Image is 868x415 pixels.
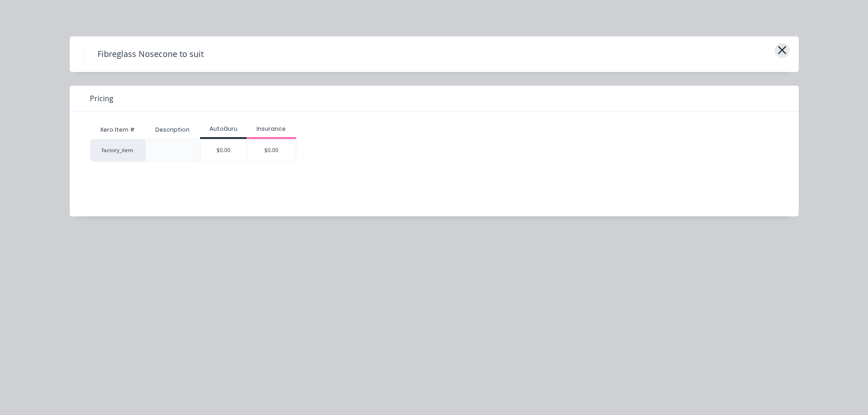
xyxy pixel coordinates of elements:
div: $0.00 [247,139,296,161]
div: Insurance [247,125,296,133]
div: Xero Item # [90,121,145,139]
div: $0.00 [200,139,247,161]
h4: Fibreglass Nosecone to suit [83,46,217,63]
div: Description [148,118,197,141]
div: factory_item [90,139,145,162]
div: AutoGuru [200,125,247,133]
span: Pricing [90,93,113,104]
